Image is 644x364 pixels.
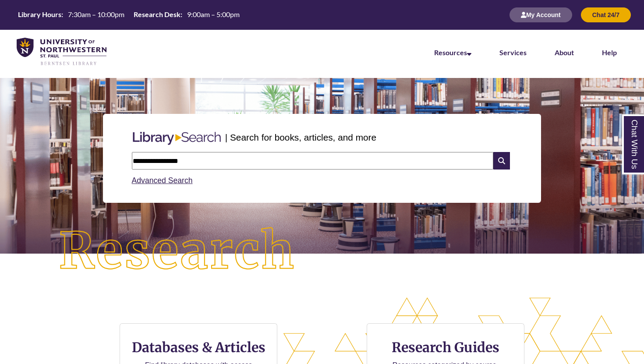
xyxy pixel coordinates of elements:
[374,339,517,356] h3: Research Guides
[127,339,270,356] h3: Databases & Articles
[132,176,193,185] a: Advanced Search
[187,10,240,18] span: 9:00am – 5:00pm
[225,131,376,144] p: | Search for books, articles, and more
[510,11,572,18] a: My Account
[130,10,184,19] th: Research Desk:
[493,152,510,170] i: Search
[581,11,631,18] a: Chat 24/7
[128,128,225,148] img: Libary Search
[14,10,243,20] a: Hours Today
[14,10,64,19] th: Library Hours:
[499,48,527,57] a: Services
[602,48,617,57] a: Help
[32,201,322,302] img: Research
[17,38,106,66] img: UNWSP Library Logo
[434,48,471,57] a: Resources
[14,10,243,19] table: Hours Today
[555,48,574,57] a: About
[68,10,124,18] span: 7:30am – 10:00pm
[510,7,572,22] button: My Account
[581,7,631,22] button: Chat 24/7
